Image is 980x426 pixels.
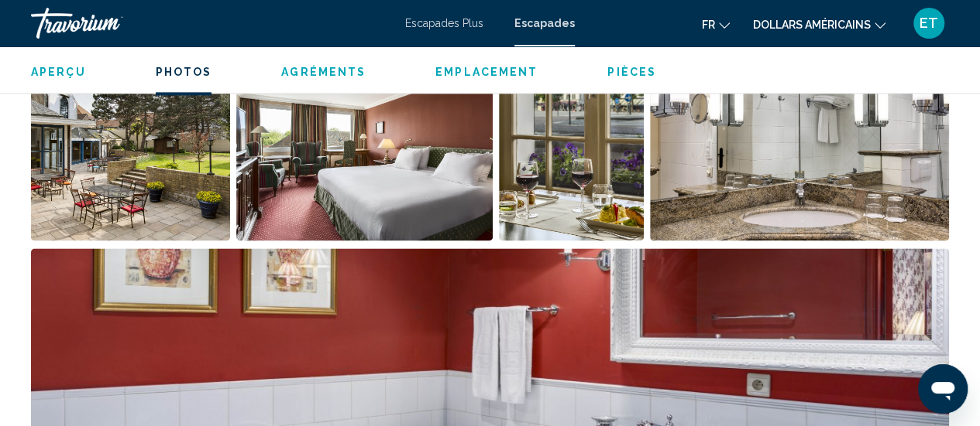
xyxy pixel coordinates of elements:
button: Changer de devise [753,13,885,36]
span: Pièces [607,66,656,78]
button: Aperçu [31,65,86,79]
font: dollars américains [753,19,871,31]
button: Open full-screen image slider [236,48,493,241]
span: Aperçu [31,66,86,78]
font: fr [702,19,715,31]
button: Photos [156,65,212,79]
span: Agréments [281,66,366,78]
span: Photos [156,66,212,78]
iframe: Bouton de lancement de la fenêtre de messagerie [918,364,968,414]
button: Agréments [281,65,366,79]
button: Open full-screen image slider [499,48,644,241]
button: Emplacement [435,65,538,79]
a: Escapades Plus [405,17,483,29]
button: Pièces [607,65,656,79]
button: Open full-screen image slider [650,48,950,241]
font: ET [920,15,938,31]
button: Changer de langue [702,13,730,36]
a: Travorium [31,8,390,39]
a: Escapades [514,17,575,29]
span: Emplacement [435,66,538,78]
button: Menu utilisateur [909,7,949,39]
button: Open full-screen image slider [31,48,230,241]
